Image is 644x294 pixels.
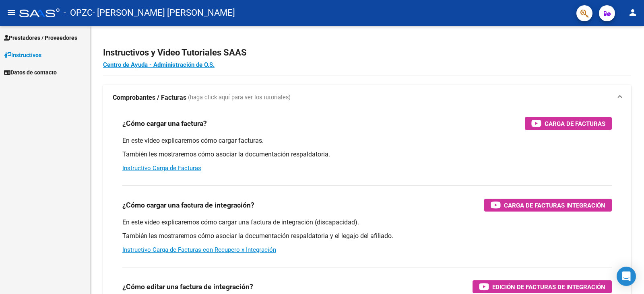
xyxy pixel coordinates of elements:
span: - OPZC [64,4,93,22]
mat-expansion-panel-header: Comprobantes / Facturas (haga click aquí para ver los tutoriales) [103,85,631,111]
p: También les mostraremos cómo asociar la documentación respaldatoria. [122,150,612,159]
span: Edición de Facturas de integración [492,282,605,292]
p: En este video explicaremos cómo cargar facturas. [122,136,612,145]
span: Datos de contacto [4,68,57,77]
a: Centro de Ayuda - Administración de O.S. [103,61,215,68]
span: Instructivos [4,51,41,60]
span: Prestadores / Proveedores [4,33,77,42]
div: Open Intercom Messenger [617,267,636,286]
button: Carga de Facturas Integración [484,199,612,212]
strong: Comprobantes / Facturas [113,93,186,102]
h3: ¿Cómo editar una factura de integración? [122,281,253,292]
mat-icon: menu [6,8,16,17]
p: En este video explicaremos cómo cargar una factura de integración (discapacidad). [122,218,612,227]
span: (haga click aquí para ver los tutoriales) [188,93,291,102]
span: Carga de Facturas [545,119,605,129]
h3: ¿Cómo cargar una factura de integración? [122,199,254,211]
span: Carga de Facturas Integración [504,200,605,210]
button: Edición de Facturas de integración [473,280,612,293]
h2: Instructivos y Video Tutoriales SAAS [103,45,631,60]
h3: ¿Cómo cargar una factura? [122,118,207,129]
span: - [PERSON_NAME] [PERSON_NAME] [93,4,235,22]
mat-icon: person [628,8,638,17]
p: También les mostraremos cómo asociar la documentación respaldatoria y el legajo del afiliado. [122,232,612,241]
a: Instructivo Carga de Facturas [122,164,201,172]
button: Carga de Facturas [525,117,612,130]
a: Instructivo Carga de Facturas con Recupero x Integración [122,246,276,253]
